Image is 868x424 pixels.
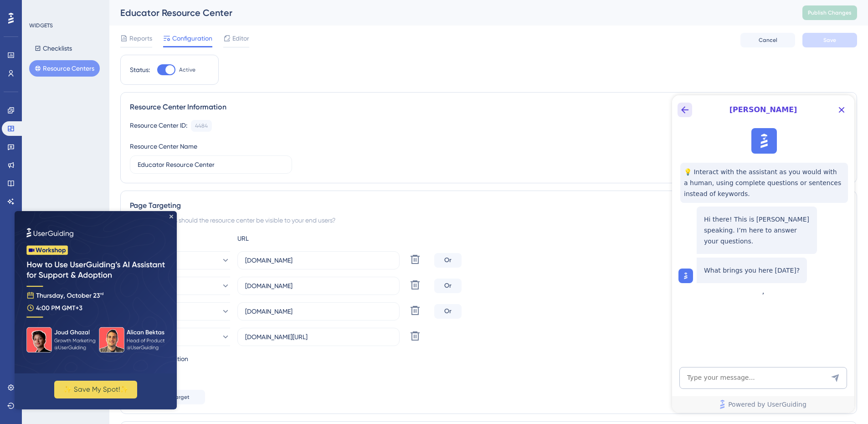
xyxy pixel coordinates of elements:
div: Page Targeting [130,200,847,211]
span: Cancel [759,36,777,44]
span: Active [179,66,195,73]
input: yourwebsite.com/path [245,255,392,265]
div: Resource Center Information [130,102,847,113]
button: contains [130,302,230,321]
div: Status: [130,64,150,75]
button: ✨ Save My Spot!✨ [40,170,123,187]
input: yourwebsite.com/path [245,332,392,342]
div: URL [237,233,338,244]
button: contains [130,328,230,346]
div: On which pages should the resource center be visible to your end users? [130,215,847,226]
span: Reports [129,33,152,44]
div: Or [434,304,462,319]
span: Save [823,36,836,44]
button: Cancel [740,33,795,47]
iframe: UserGuiding AI Assistant [672,95,854,413]
button: Publish Changes [802,5,857,20]
input: Type your Resource Center name [138,160,284,170]
button: contains [130,277,230,295]
div: Targeting Condition [130,353,847,364]
span: Configuration [172,33,212,44]
input: yourwebsite.com/path [245,281,392,291]
div: 4484 [195,122,208,129]
span: Editor [232,33,249,44]
div: Resource Center Name [130,141,197,152]
div: Close Preview [155,4,159,7]
input: yourwebsite.com/path [245,306,392,316]
button: contains [130,251,230,269]
div: Resource Center ID: [130,120,187,132]
div: Or [434,279,462,293]
div: Or [434,253,462,268]
span: Publish Changes [808,9,852,16]
button: Save [802,33,857,47]
div: Educator Resource Center [120,6,780,19]
div: Choose A Rule [130,233,230,244]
